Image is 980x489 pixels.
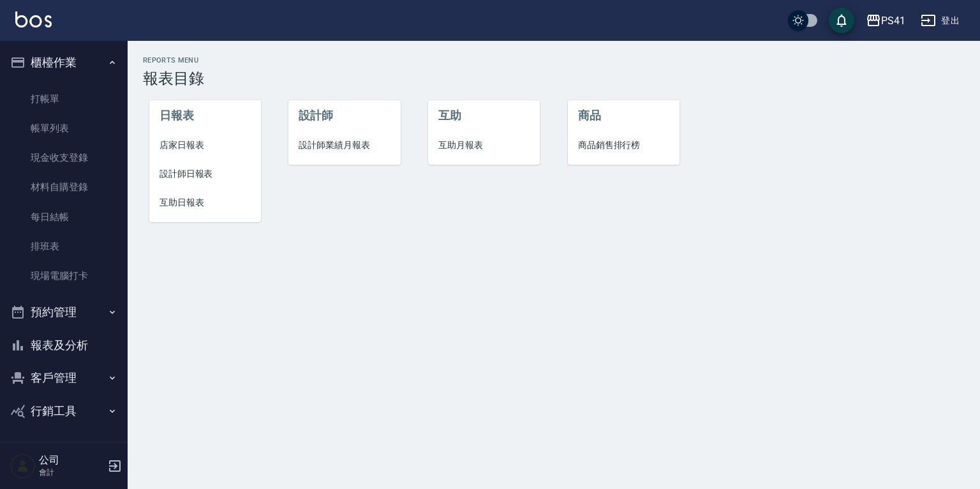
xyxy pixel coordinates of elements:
[288,100,400,131] li: 設計師
[5,329,122,362] button: 報表及分析
[5,261,122,290] a: 現場電腦打卡
[5,46,122,79] button: 櫃檯作業
[149,100,261,131] li: 日報表
[438,139,530,152] span: 互助月報表
[5,361,122,395] button: 客戶管理
[5,395,122,428] button: 行銷工具
[5,143,122,172] a: 現金收支登錄
[428,100,540,131] li: 互助
[149,188,261,217] a: 互助日報表
[5,172,122,202] a: 材料自購登錄
[39,467,104,478] p: 會計
[143,70,965,87] h3: 報表目錄
[861,8,910,34] button: PS41
[299,139,390,152] span: 設計師業績月報表
[916,9,965,33] button: 登出
[5,232,122,261] a: 排班表
[578,139,669,152] span: 商品銷售排行榜
[568,100,679,131] li: 商品
[5,84,122,114] a: 打帳單
[5,202,122,232] a: 每日結帳
[428,131,540,160] a: 互助月報表
[5,296,122,329] button: 預約管理
[288,131,400,160] a: 設計師業績月報表
[568,131,679,160] a: 商品銷售排行榜
[881,13,905,29] div: PS41
[5,114,122,143] a: 帳單列表
[15,11,52,27] img: Logo
[160,139,251,152] span: 店家日報表
[829,8,854,33] button: save
[160,196,251,209] span: 互助日報表
[143,56,965,64] h2: Reports Menu
[149,131,261,160] a: 店家日報表
[39,454,104,467] h5: 公司
[10,453,36,479] img: Person
[149,160,261,188] a: 設計師日報表
[160,167,251,181] span: 設計師日報表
